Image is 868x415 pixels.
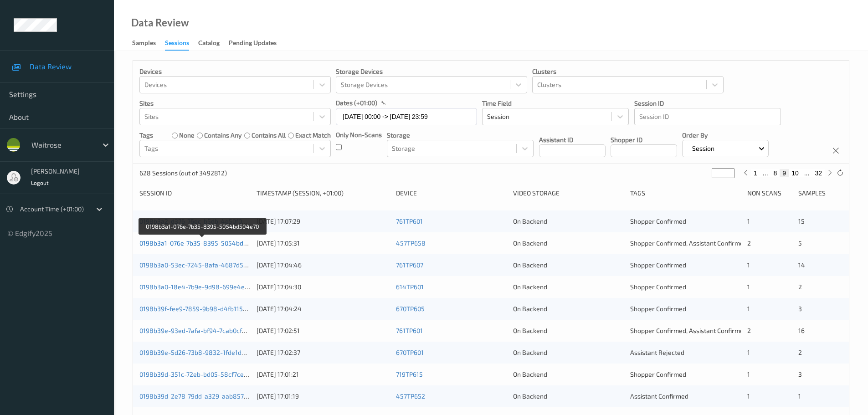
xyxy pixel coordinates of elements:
[630,327,747,334] span: Shopper Confirmed, Assistant Confirmed
[513,217,624,226] div: On Backend
[396,348,424,356] a: 670TP601
[257,282,390,292] div: [DATE] 17:04:30
[257,261,390,270] div: [DATE] 17:04:46
[396,283,424,291] a: 614TP601
[630,370,686,378] span: Shopper Confirmed
[798,283,802,291] span: 2
[798,189,842,198] div: Samples
[295,131,331,140] label: exact match
[139,189,250,198] div: Session ID
[513,326,624,335] div: On Backend
[801,169,812,177] button: ...
[771,169,780,177] button: 8
[747,327,751,334] span: 2
[139,67,331,76] p: Devices
[682,131,769,140] p: Order By
[747,305,750,313] span: 1
[630,348,684,356] span: Assistant Rejected
[179,131,195,140] label: none
[257,326,390,335] div: [DATE] 17:02:51
[139,283,266,291] a: 0198b3a0-18e4-7b9e-9d98-699e4e45f062
[630,189,741,198] div: Tags
[396,327,423,334] a: 761TP601
[139,305,260,313] a: 0198b39f-fee9-7859-9b98-d4fb1159f0b3
[139,392,264,400] a: 0198b39d-2e78-79dd-a329-aab8570fb3ca
[198,38,220,50] div: Catalog
[387,131,534,140] p: Storage
[611,135,677,144] p: Shopper ID
[257,348,390,357] div: [DATE] 17:02:37
[513,189,624,198] div: Video Storage
[396,239,426,247] a: 457TP658
[539,135,606,144] p: Assistant ID
[396,305,425,313] a: 670TP605
[139,169,227,178] p: 628 Sessions (out of 3492812)
[798,217,805,225] span: 15
[139,348,263,356] a: 0198b39e-5d26-73b8-9832-1fde1dd82d2c
[798,327,805,334] span: 16
[812,169,825,177] button: 32
[798,239,802,247] span: 5
[165,38,189,51] div: Sessions
[798,370,802,378] span: 3
[634,99,781,108] p: Session ID
[229,38,277,50] div: Pending Updates
[336,67,527,76] p: Storage Devices
[747,392,750,400] span: 1
[257,392,390,401] div: [DATE] 17:01:19
[630,261,686,269] span: Shopper Confirmed
[751,169,760,177] button: 1
[257,304,390,313] div: [DATE] 17:04:24
[513,239,624,248] div: On Backend
[798,305,802,313] span: 3
[252,131,286,140] label: contains all
[747,348,750,356] span: 1
[630,392,688,400] span: Assistant Confirmed
[630,283,686,291] span: Shopper Confirmed
[513,348,624,357] div: On Backend
[747,283,750,291] span: 1
[139,99,331,108] p: Sites
[336,98,377,108] p: dates (+01:00)
[257,239,390,248] div: [DATE] 17:05:31
[532,67,724,76] p: Clusters
[204,131,241,140] label: contains any
[131,18,189,27] div: Data Review
[630,239,747,247] span: Shopper Confirmed, Assistant Confirmed
[396,189,507,198] div: Device
[513,304,624,313] div: On Backend
[513,370,624,379] div: On Backend
[780,169,789,177] button: 9
[630,305,686,313] span: Shopper Confirmed
[139,131,153,140] p: Tags
[257,370,390,379] div: [DATE] 17:01:21
[747,217,750,225] span: 1
[336,130,382,139] p: Only Non-Scans
[139,217,263,225] a: 0198b3a2-d376-76ec-b5db-4e50f0077bd8
[139,370,262,378] a: 0198b39d-351c-72eb-bd05-58cf7ce5d986
[798,261,805,269] span: 14
[396,370,423,378] a: 719TP615
[747,239,751,247] span: 2
[760,169,771,177] button: ...
[229,37,286,50] a: Pending Updates
[747,370,750,378] span: 1
[689,144,718,153] p: Session
[482,99,629,108] p: Time Field
[396,217,423,225] a: 761TP601
[747,261,750,269] span: 1
[139,327,259,334] a: 0198b39e-93ed-7afa-bf94-7cab0cf389bf
[198,37,229,50] a: Catalog
[132,38,156,50] div: Samples
[257,217,390,226] div: [DATE] 17:07:29
[798,348,802,356] span: 2
[139,261,264,269] a: 0198b3a0-53ec-7245-8afa-4687d590f80d
[139,239,265,247] a: 0198b3a1-076e-7b35-8395-5054bd504e70
[396,261,423,269] a: 761TP607
[257,189,390,198] div: Timestamp (Session, +01:00)
[513,282,624,292] div: On Backend
[747,189,791,198] div: Non Scans
[132,37,165,50] a: Samples
[630,217,686,225] span: Shopper Confirmed
[396,392,425,400] a: 457TP652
